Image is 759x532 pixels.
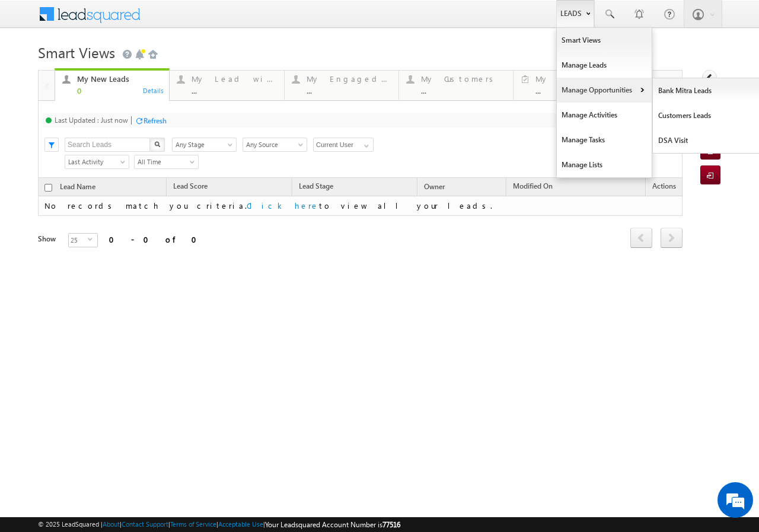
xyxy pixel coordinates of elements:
[243,139,303,150] span: Any Source
[65,155,129,169] a: Last Activity
[398,71,514,100] a: My Customers...
[313,137,372,152] div: Owner Filter
[154,141,160,147] img: Search
[54,180,101,196] a: Lead Name
[173,181,208,190] span: Lead Score
[557,152,652,177] a: Manage Lists
[192,86,276,95] div: ...
[358,138,372,150] a: Show All Items
[65,138,151,152] input: Search Leads
[44,184,52,192] input: Check all records
[535,74,620,84] div: My Tasks
[170,520,216,528] a: Terms of Service
[293,180,339,195] a: Lead Stage
[557,103,652,128] a: Manage Activities
[38,196,683,216] td: No records match you criteria. to view all your leads.
[172,138,237,152] a: Any Stage
[77,74,162,84] div: My New Leads
[192,74,276,84] div: My Lead with Pending Tasks
[661,229,683,248] a: next
[513,181,553,190] span: Modified On
[299,181,333,190] span: Lead Stage
[630,229,652,248] a: prev
[247,200,319,211] a: Click here
[169,71,284,100] a: My Lead with Pending Tasks...
[122,520,168,528] a: Contact Support
[557,128,652,152] a: Manage Tasks
[646,180,682,195] span: Actions
[424,182,445,191] span: Owner
[167,180,213,195] a: Lead Score
[65,157,125,167] span: Last Activity
[557,53,652,78] a: Manage Leads
[307,74,391,84] div: My Engaged Lead
[507,180,559,195] a: Modified On
[630,228,652,248] span: prev
[69,234,88,247] span: 25
[243,137,307,152] div: Lead Source Filter
[77,86,162,95] div: 0
[265,520,400,529] span: Your Leadsquared Account Number is
[134,155,199,169] a: All Time
[513,71,627,100] a: My Tasks...
[557,28,652,53] a: Smart Views
[284,71,399,100] a: My Engaged Lead...
[661,228,683,248] span: next
[307,86,391,95] div: ...
[173,139,232,150] span: Any Stage
[421,86,506,95] div: ...
[218,520,263,528] a: Acceptable Use
[88,237,97,242] span: select
[38,43,115,62] span: Smart Views
[243,138,307,152] a: Any Source
[55,68,170,101] a: My New Leads0Details
[382,520,400,529] span: 77516
[55,116,128,125] div: Last Updated : Just now
[421,74,506,84] div: My Customers
[557,78,652,103] a: Manage Opportunities
[109,232,204,246] div: 0 - 0 of 0
[38,234,59,244] div: Show
[142,85,165,95] div: Details
[172,137,237,152] div: Lead Stage Filter
[313,138,374,152] input: Type to Search
[38,519,400,530] span: © 2025 LeadSquared | | | | |
[135,157,194,167] span: All Time
[143,116,167,125] div: Refresh
[103,520,120,528] a: About
[535,86,620,95] div: ...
